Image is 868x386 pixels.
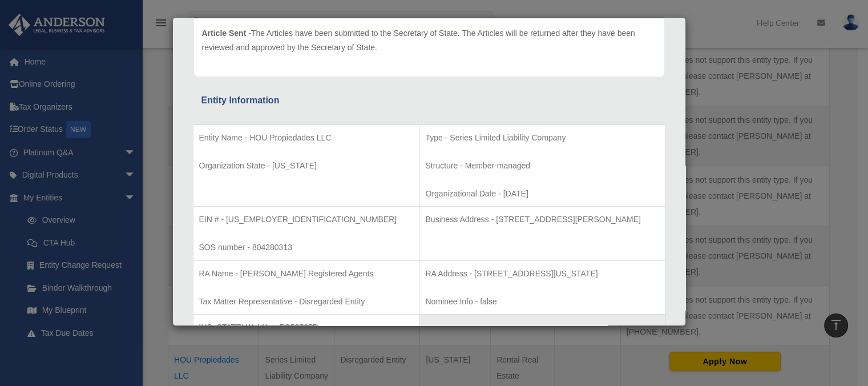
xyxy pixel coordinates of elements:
[199,320,414,335] p: [US_STATE] Webfile - FQ537255
[425,212,659,227] p: Business Address - [STREET_ADDRESS][PERSON_NAME]
[425,295,659,309] p: Nominee Info - false
[199,240,414,255] p: SOS number - 804280313
[202,29,251,38] span: Article Sent -
[199,159,414,173] p: Organization State - [US_STATE]
[201,93,657,108] div: Entity Information
[425,131,659,145] p: Type - Series Limited Liability Company
[199,212,414,227] p: EIN # - [US_EMPLOYER_IDENTIFICATION_NUMBER]
[425,187,659,201] p: Organizational Date - [DATE]
[425,159,659,173] p: Structure - Member-managed
[199,295,414,309] p: Tax Matter Representative - Disregarded Entity
[202,26,656,54] p: The Articles have been submitted to the Secretary of State. The Articles will be returned after t...
[199,267,414,281] p: RA Name - [PERSON_NAME] Registered Agents
[425,267,659,281] p: RA Address - [STREET_ADDRESS][US_STATE]
[199,131,414,145] p: Entity Name - HOU Propiedades LLC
